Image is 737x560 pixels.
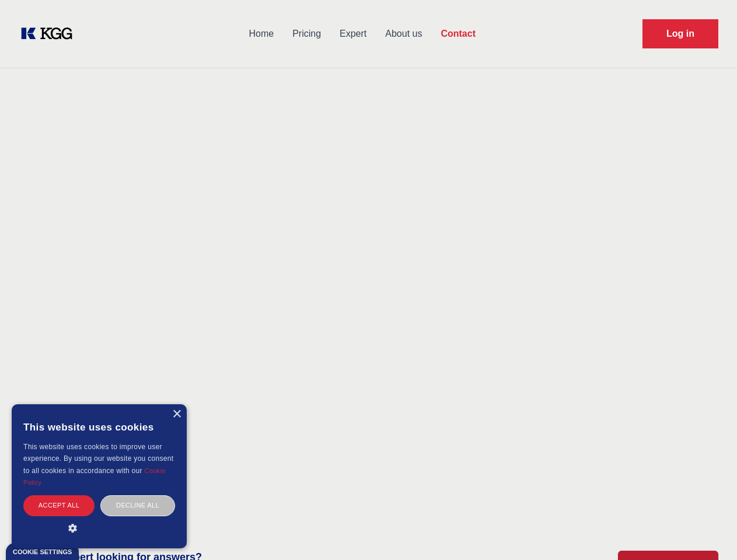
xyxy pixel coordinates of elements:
[239,19,283,49] a: Home
[431,19,485,49] a: Contact
[23,467,166,486] a: Cookie Policy
[283,19,330,49] a: Pricing
[100,495,175,516] div: Decline all
[679,504,737,560] iframe: Chat Widget
[330,19,376,49] a: Expert
[19,24,82,43] a: KOL Knowledge Platform: Talk to Key External Experts (KEE)
[376,19,431,49] a: About us
[23,413,175,441] div: This website uses cookies
[172,410,181,419] div: Close
[23,495,95,516] div: Accept all
[23,443,173,475] span: This website uses cookies to improve user experience. By using our website you consent to all coo...
[642,19,718,48] a: Request Demo
[13,549,72,555] div: Cookie settings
